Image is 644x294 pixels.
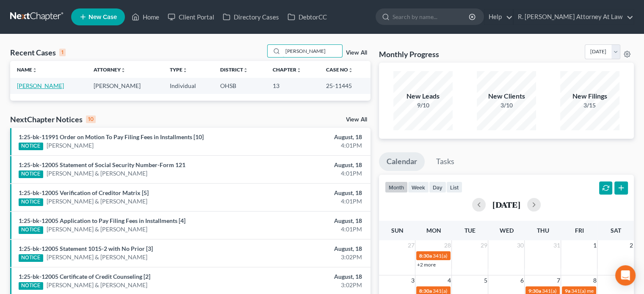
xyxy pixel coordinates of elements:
td: Individual [163,78,213,93]
a: Typeunfold_more [170,66,188,73]
div: August, 18 [253,245,362,253]
a: Tasks [428,152,462,171]
button: list [446,181,462,193]
span: 30 [516,240,524,250]
div: 3:02PM [253,281,362,289]
div: NextChapter Notices [10,114,96,124]
span: 7 [556,275,561,286]
span: 341(a) meeting for [PERSON_NAME] [432,253,514,259]
div: 10 [86,115,96,123]
div: 4:01PM [253,225,362,234]
span: 8:30a [419,253,431,259]
span: 341(a) meeting for [PERSON_NAME] [542,288,623,294]
div: Recent Cases [10,47,66,58]
a: 1:25-bk-11991 Order on Motion To Pay Filing Fees in Installments [10] [19,133,204,140]
div: NOTICE [19,198,43,206]
a: [PERSON_NAME] [47,141,94,150]
span: New Case [88,14,117,20]
div: 3:02PM [253,253,362,261]
a: Attorneyunfold_more [94,66,126,73]
input: Search by name... [392,9,470,25]
span: 28 [443,240,451,250]
span: 4 [446,275,451,286]
a: [PERSON_NAME] & [PERSON_NAME] [47,281,147,289]
a: 1:25-bk-12005 Statement of Social Security Number-Form 121 [19,161,185,168]
a: 1:25-bk-12005 Certificate of Credit Counseling [2] [19,273,150,280]
a: View All [346,117,367,123]
td: 25-11445 [319,78,370,93]
div: 1 [59,49,66,56]
a: Districtunfold_more [220,66,248,73]
td: 13 [265,78,319,93]
div: NOTICE [19,143,43,150]
span: Mon [426,227,441,234]
a: Nameunfold_more [17,66,37,73]
div: 4:01PM [253,197,362,206]
button: month [385,181,408,193]
span: 9:30a [528,288,541,294]
div: 9/10 [393,101,453,110]
div: August, 18 [253,272,362,281]
div: 4:01PM [253,141,362,150]
span: Thu [536,227,549,234]
span: Wed [499,227,513,234]
div: August, 18 [253,217,362,225]
a: Chapterunfold_more [272,66,301,73]
div: NOTICE [19,226,43,234]
span: Tue [464,227,475,234]
a: [PERSON_NAME] & [PERSON_NAME] [47,197,147,206]
span: Sun [391,227,403,234]
div: Open Intercom Messenger [615,265,636,286]
a: View All [346,50,367,56]
a: 1:25-bk-12005 Verification of Creditor Matrix [5] [19,189,149,196]
a: [PERSON_NAME] & [PERSON_NAME] [47,253,147,261]
div: August, 18 [253,161,362,169]
span: 6 [519,275,524,286]
i: unfold_more [296,68,301,73]
span: 31 [552,240,561,250]
a: 1:25-bk-12005 Application to Pay Filing Fees in Installments [4] [19,217,185,224]
a: Calendar [379,152,425,171]
i: unfold_more [182,68,188,73]
span: 29 [479,240,488,250]
a: R. [PERSON_NAME] Attorney At Law [514,9,633,25]
a: 1:25-bk-12005 Statement 1015-2 with No Prior [3] [19,245,153,252]
button: day [429,181,446,193]
span: 2 [629,240,634,250]
div: 3/15 [560,101,619,110]
h2: [DATE] [492,200,520,209]
span: Fri [575,227,583,234]
td: OHSB [213,78,266,93]
h3: Monthly Progress [379,49,439,59]
i: unfold_more [348,68,353,73]
i: unfold_more [121,68,126,73]
span: 5 [483,275,488,286]
td: [PERSON_NAME] [87,78,163,93]
a: [PERSON_NAME] & [PERSON_NAME] [47,169,147,178]
div: New Leads [393,91,453,101]
span: 1 [592,240,597,250]
span: 8 [592,275,597,286]
a: Help [484,9,513,25]
span: 341(a) meeting for [PERSON_NAME] [PERSON_NAME] [432,288,555,294]
div: August, 18 [253,133,362,141]
a: Case Nounfold_more [326,66,353,73]
button: week [408,181,429,193]
a: DebtorCC [283,9,331,25]
span: 9a [564,288,570,294]
a: [PERSON_NAME] [17,82,64,89]
span: 8:30a [419,288,431,294]
a: Directory Cases [218,9,283,25]
div: 4:01PM [253,169,362,178]
div: NOTICE [19,254,43,262]
div: 3/10 [477,101,536,110]
span: 27 [406,240,415,250]
div: New Clients [477,91,536,101]
div: NOTICE [19,282,43,290]
a: Home [127,9,163,25]
div: New Filings [560,91,619,101]
a: [PERSON_NAME] & [PERSON_NAME] [47,225,147,234]
i: unfold_more [243,68,248,73]
span: Sat [610,227,621,234]
span: 3 [410,275,415,286]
